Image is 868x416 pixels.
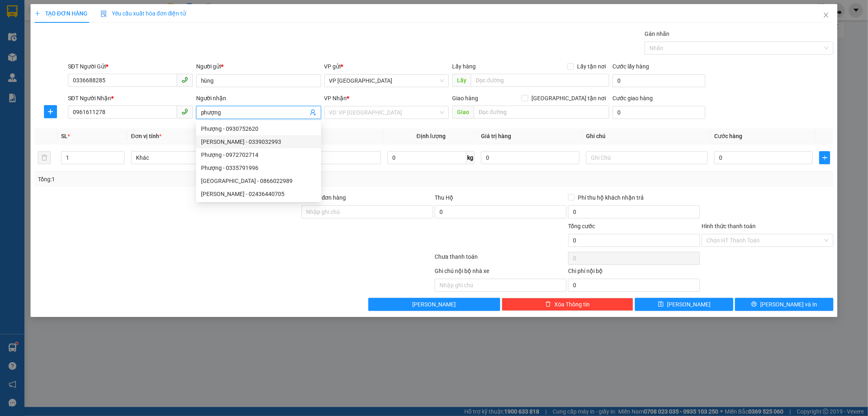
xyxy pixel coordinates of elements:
[412,300,456,309] span: [PERSON_NAME]
[131,133,162,139] span: Đơn vị tính
[368,298,500,311] button: [PERSON_NAME]
[575,193,647,202] span: Phí thu hộ khách nhận trả
[196,187,321,200] div: Chu Thị Phượng - 02436440705
[820,154,830,161] span: plus
[196,174,321,187] div: Phượng kho hà sơn - 0866022989
[452,63,476,70] span: Lấy hàng
[302,194,346,201] label: Ghi chú đơn hàng
[635,298,733,311] button: save[PERSON_NAME]
[196,94,321,103] div: Người nhận
[68,94,193,103] div: SĐT Người Nhận
[302,205,433,218] input: Ghi chú đơn hàng
[201,189,316,198] div: [PERSON_NAME] - 02436440705
[645,31,669,37] label: Gán nhãn
[196,122,321,135] div: Phượng - 0930752620
[38,151,51,164] button: delete
[196,161,321,174] div: Phượng - 0335791996
[612,95,653,101] label: Cước giao hàng
[68,62,193,71] div: SĐT Người Gửi
[61,133,68,139] span: SL
[568,223,595,229] span: Tổng cước
[329,75,444,87] span: VP Đà Nẵng
[751,301,757,308] span: printer
[583,128,711,144] th: Ghi chú
[201,124,316,133] div: Phượng - 0930752620
[612,106,705,119] input: Cước giao hàng
[452,95,478,101] span: Giao hàng
[714,133,742,139] span: Cước hàng
[201,150,316,159] div: Phượng - 0972702714
[568,266,700,279] div: Chi phí nội bộ
[324,62,449,71] div: VP gửi
[196,62,321,71] div: Người gửi
[586,151,708,164] input: Ghi Chú
[201,176,316,185] div: [GEOGRAPHIC_DATA] - 0866022989
[658,301,664,308] span: save
[466,151,474,164] span: kg
[310,109,316,116] span: user-add
[735,298,833,311] button: printer[PERSON_NAME] và In
[819,151,830,164] button: plus
[474,106,609,119] input: Dọc đường
[545,301,551,308] span: delete
[201,163,316,172] div: Phượng - 0335791996
[471,74,609,87] input: Dọc đường
[181,108,188,115] span: phone
[136,152,248,164] span: Khác
[434,252,568,266] div: Chưa thanh toán
[702,223,756,229] label: Hình thức thanh toán
[760,300,817,309] span: [PERSON_NAME] và In
[196,148,321,161] div: Phượng - 0972702714
[435,279,566,292] input: Nhập ghi chú
[44,108,57,115] span: plus
[181,77,188,83] span: phone
[502,298,634,311] button: deleteXóa Thông tin
[196,135,321,148] div: NGUYỄN NGỌC PHƯỢNG - 0339032993
[667,300,711,309] span: [PERSON_NAME]
[452,74,471,87] span: Lấy
[612,63,649,70] label: Cước lấy hàng
[417,133,446,139] span: Định lượng
[435,266,566,279] div: Ghi chú nội bộ nhà xe
[554,300,590,309] span: Xóa Thông tin
[35,11,40,16] span: plus
[38,175,335,184] div: Tổng: 1
[574,62,609,71] span: Lấy tận nơi
[481,151,579,164] input: 0
[35,10,87,17] span: TẠO ĐƠN HÀNG
[612,74,705,87] input: Cước lấy hàng
[324,95,347,101] span: VP Nhận
[201,137,316,146] div: [PERSON_NAME] - 0339032993
[823,12,829,18] span: close
[481,133,511,139] span: Giá trị hàng
[528,94,609,103] span: [GEOGRAPHIC_DATA] tận nơi
[435,194,453,201] span: Thu Hộ
[44,105,57,118] button: plus
[452,106,474,119] span: Giao
[815,4,837,27] button: Close
[101,10,186,17] span: Yêu cầu xuất hóa đơn điện tử
[101,11,107,17] img: icon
